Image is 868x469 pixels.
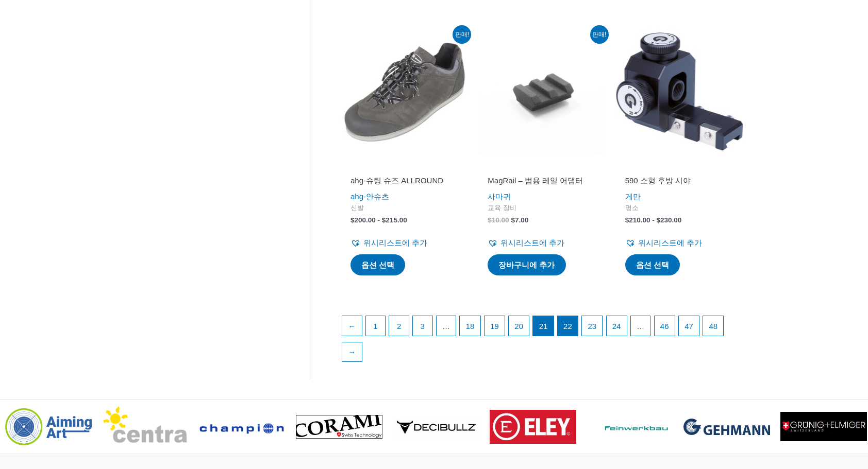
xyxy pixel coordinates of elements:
[625,254,680,276] a: "590 Compact Rear Sight"에 대한 옵션을 선택하십시오.
[389,316,409,336] a: 페이지 2
[488,254,565,276] a: 장바구니에 추가: "MagRail - 범용 레일 어댑터"
[350,254,405,276] a: "ahg-슈팅 슈즈 ALLROUND" 옵션을 선택하세요
[629,216,650,224] bdi: 210.00
[366,316,386,336] a: 페이지 1
[509,316,529,336] a: 20쪽
[625,176,733,186] h2: 590 소형 후방 시야
[488,161,596,173] iframe: Customer reviews powered by Trustpilot
[488,176,596,186] h2: MagRail – 범용 레일 어댑터
[533,316,553,336] span: 페이지 21
[485,316,505,336] a: 페이지 19
[625,216,682,224] font: $
[511,216,515,224] span: $
[382,216,407,224] bdi: 215.00
[625,192,641,201] a: 게만
[478,28,605,155] img: MagRail - 범용 레일 어댑터
[631,316,650,336] span: …
[341,28,468,155] img: AHG-사격 신발 올라운드
[453,25,471,44] span: 판매!
[350,176,459,186] h2: ahg-슈팅 슈즈 ALLROUND
[350,216,407,224] font: $
[657,216,682,224] bdi: 230.00
[703,316,723,336] a: 페이지 48
[350,192,389,201] a: ahg-안슈츠
[625,161,733,173] iframe: Customer reviews powered by Trustpilot
[625,176,733,189] a: 590 소형 후방 시야
[350,204,459,213] span: 신발
[488,204,596,213] span: 교육 장비
[342,342,362,362] a: →
[582,316,602,336] a: 페이지 23
[355,216,376,224] bdi: 200.00
[655,316,675,336] a: 페이지 46
[558,316,578,336] a: 페이지 22
[341,316,743,368] nav: 제품 페이지 매김
[460,316,480,336] a: 페이지 18
[488,216,509,224] bdi: 10.00
[382,216,386,224] span: $
[679,316,699,336] a: 페이지 47
[607,316,627,336] a: 페이지 24
[488,216,492,224] span: $
[625,236,702,250] a: 위시리스트에 추가
[488,192,511,201] a: 사마귀
[413,316,432,336] a: 페이지 3
[638,238,702,247] span: 위시리스트에 추가
[378,216,380,224] span: -
[652,216,655,224] span: -
[590,25,609,44] span: 판매!
[437,316,456,336] span: …
[350,161,459,173] iframe: Customer reviews powered by Trustpilot
[488,176,596,189] a: MagRail – 범용 레일 어댑터
[625,204,733,213] span: 명소
[488,236,564,250] a: 위시리스트에 추가
[363,238,427,247] span: 위시리스트에 추가
[511,216,528,224] bdi: 7.00
[657,216,661,224] span: $
[350,176,459,189] a: ahg-슈팅 슈즈 ALLROUND
[490,410,576,444] img: 브랜드 로고
[342,316,362,336] a: ←
[616,28,743,155] img: 590 소형 후방 시야
[500,238,564,247] span: 위시리스트에 추가
[350,236,427,250] a: 위시리스트에 추가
